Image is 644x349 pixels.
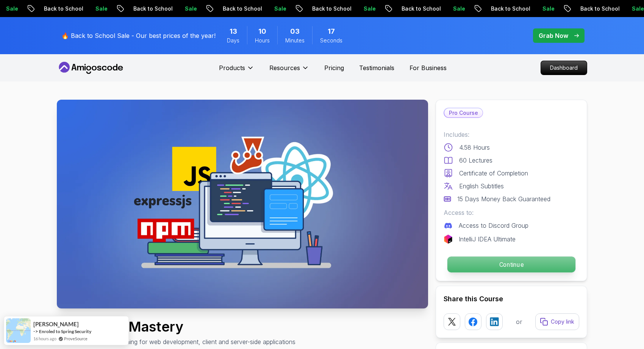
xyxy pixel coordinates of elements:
img: javascript-mastery_thumbnail [57,100,428,308]
span: Minutes [285,37,305,44]
div: v 4.0.25 [21,12,37,18]
img: provesource social proof notification image [6,318,31,343]
p: Advanced JavaScript training for web development, client and server-side applications [57,337,295,346]
a: Pricing [324,63,344,72]
p: Back to School [484,5,535,13]
span: 13 Days [230,26,237,37]
a: Testimonials [359,63,394,72]
img: tab_keywords_by_traffic_grey.svg [77,44,83,50]
div: Domain: [DOMAIN_NAME] [20,20,83,26]
button: Products [219,63,254,78]
p: IntelliJ IDEA Ultimate [459,235,516,244]
p: Grab Now [539,31,568,40]
p: Back to School [394,5,446,13]
p: Sale [356,5,381,13]
div: Keywords by Traffic [85,45,125,50]
button: Continue [447,256,576,273]
h2: Share this Course [444,294,579,304]
p: Sale [88,5,113,13]
span: 17 Seconds [328,26,335,37]
p: Back to School [216,5,267,13]
p: Sale [267,5,291,13]
span: 10 Hours [258,26,266,37]
h1: Javascript Mastery [57,319,295,334]
div: Domain Overview [30,45,68,50]
a: For Business [410,63,447,72]
p: Dashboard [541,61,587,75]
p: Resources [269,63,300,72]
img: website_grey.svg [12,20,18,26]
img: logo_orange.svg [12,12,18,18]
p: Sale [178,5,202,13]
a: Dashboard [541,61,587,75]
p: Sale [446,5,470,13]
p: Sale [535,5,560,13]
p: 15 Days Money Back Guaranteed [457,194,550,203]
a: ProveSource [64,335,88,342]
p: Products [219,63,245,72]
p: Back to School [126,5,178,13]
span: 3 Minutes [290,26,300,37]
span: Hours [255,37,270,44]
span: Days [227,37,239,44]
img: jetbrains logo [444,235,453,244]
button: Resources [269,63,309,78]
p: Back to School [573,5,625,13]
p: Certificate of Completion [459,169,528,178]
p: 4.58 Hours [459,143,490,152]
p: or [516,317,522,326]
p: English Subtitles [459,182,504,191]
p: 🔥 Back to School Sale - Our best prices of the year! [61,31,216,40]
p: Continue [447,257,575,272]
span: [PERSON_NAME] [33,321,79,327]
span: -> [33,328,38,334]
p: Includes: [444,130,579,139]
button: Copy link [535,313,579,330]
a: Enroled to Spring Security [39,329,91,334]
p: 60 Lectures [459,156,492,165]
span: 16 hours ago [33,335,56,342]
p: Access to Discord Group [459,221,528,230]
span: Seconds [320,37,342,44]
p: Access to: [444,208,579,217]
p: Back to School [305,5,356,13]
p: Copy link [551,318,574,326]
p: Back to School [37,5,88,13]
img: tab_domain_overview_orange.svg [22,44,28,50]
p: Pro Course [444,108,483,117]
